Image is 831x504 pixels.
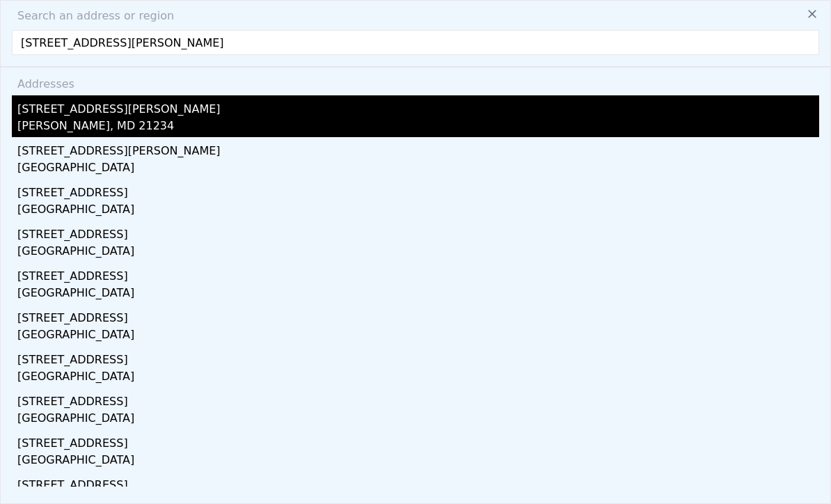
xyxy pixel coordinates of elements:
div: [STREET_ADDRESS] [17,304,819,326]
div: [STREET_ADDRESS] [17,179,819,201]
div: [STREET_ADDRESS][PERSON_NAME] [17,137,819,159]
div: [GEOGRAPHIC_DATA] [17,452,819,471]
div: [GEOGRAPHIC_DATA] [17,368,819,388]
div: [GEOGRAPHIC_DATA] [17,243,819,262]
div: [STREET_ADDRESS] [17,388,819,410]
div: [STREET_ADDRESS] [17,346,819,368]
div: [GEOGRAPHIC_DATA] [17,159,819,179]
div: [STREET_ADDRESS] [17,471,819,494]
div: [STREET_ADDRESS] [17,221,819,243]
div: [GEOGRAPHIC_DATA] [17,326,819,346]
div: [PERSON_NAME], MD 21234 [17,118,819,137]
div: [GEOGRAPHIC_DATA] [17,285,819,304]
span: Search an address or region [6,8,174,24]
div: Addresses [12,68,819,95]
div: [GEOGRAPHIC_DATA] [17,410,819,430]
div: [STREET_ADDRESS] [17,262,819,285]
div: [STREET_ADDRESS] [17,430,819,452]
div: [STREET_ADDRESS][PERSON_NAME] [17,95,819,118]
div: [GEOGRAPHIC_DATA] [17,201,819,221]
